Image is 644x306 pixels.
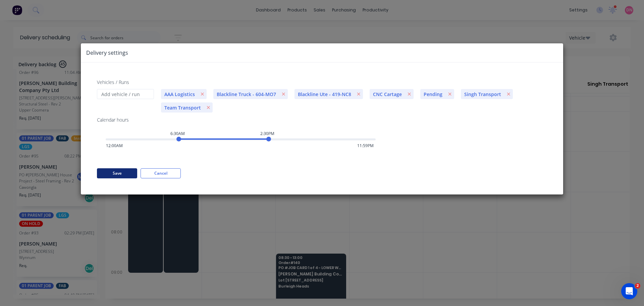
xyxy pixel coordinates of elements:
[97,168,137,178] button: Save
[161,104,204,111] span: Team Transport
[420,91,446,98] span: Pending
[86,49,128,57] h5: Delivery settings
[161,91,198,98] span: AAA Logistics
[260,131,274,137] div: 2:30PM
[170,131,185,137] div: 6:30AM
[97,89,154,99] input: Add vehicle / run
[213,91,279,98] span: Blackline Truck - 604-MO7
[461,91,504,98] span: Singh Transport
[97,116,129,123] label: Calendar hours
[635,283,640,289] span: 2
[621,283,637,299] iframe: Intercom live chat
[141,168,181,178] button: Cancel
[106,143,123,149] span: 12:00AM
[370,91,405,98] span: CNC Cartage
[294,91,355,98] span: Blackline Ute - 419-NC8
[357,143,374,149] span: 11:59PM
[97,79,129,86] label: Vehicles / Runs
